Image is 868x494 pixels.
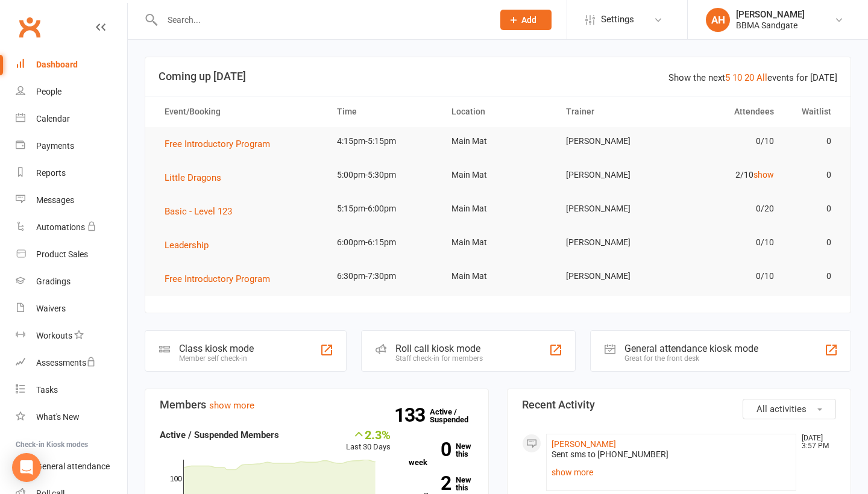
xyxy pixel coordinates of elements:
[441,228,555,257] td: Main Mat
[521,15,536,25] span: Add
[36,331,72,340] div: Workouts
[36,358,96,367] div: Assessments
[395,354,483,363] div: Staff check-in for members
[326,228,441,257] td: 6:00pm-6:15pm
[522,399,836,411] h3: Recent Activity
[409,442,474,466] a: 0New this week
[552,464,791,481] a: show more
[346,428,391,441] div: 2.3%
[16,241,127,268] a: Product Sales
[160,430,279,440] strong: Active / Suspended Members
[16,453,127,480] a: General attendance kiosk mode
[16,322,127,349] a: Workouts
[36,114,70,123] div: Calendar
[555,96,670,127] th: Trainer
[555,195,670,223] td: [PERSON_NAME]
[326,96,441,127] th: Time
[16,404,127,431] a: What's New
[154,96,326,127] th: Event/Booking
[36,385,58,395] div: Tasks
[165,137,278,151] button: Free Introductory Program
[395,343,483,354] div: Roll call kiosk mode
[785,228,842,257] td: 0
[16,187,127,214] a: Messages
[785,161,842,189] td: 0
[326,195,441,223] td: 5:15pm-6:00pm
[326,262,441,290] td: 6:30pm-7:30pm
[16,377,127,404] a: Tasks
[753,170,774,180] a: show
[165,240,209,251] span: Leadership
[785,96,842,127] th: Waitlist
[670,96,784,127] th: Attendees
[165,238,217,252] button: Leadership
[36,168,66,178] div: Reports
[16,160,127,187] a: Reports
[36,412,80,422] div: What's New
[346,428,391,454] div: Last 30 Days
[756,404,807,414] span: All activities
[785,262,842,290] td: 0
[555,127,670,155] td: [PERSON_NAME]
[160,399,474,411] h3: Members
[725,72,730,83] a: 5
[706,8,730,32] div: AH
[736,20,805,31] div: BBMA Sandgate
[555,262,670,290] td: [PERSON_NAME]
[670,228,784,257] td: 0/10
[14,12,45,42] a: Clubworx
[36,461,110,471] div: General attendance
[670,195,784,223] td: 0/20
[36,277,71,286] div: Gradings
[16,268,127,295] a: Gradings
[209,400,254,411] a: show more
[326,127,441,155] td: 4:15pm-5:15pm
[744,72,754,83] a: 20
[36,87,61,96] div: People
[736,9,805,20] div: [PERSON_NAME]
[159,70,837,83] h3: Coming up [DATE]
[668,70,837,85] div: Show the next events for [DATE]
[785,127,842,155] td: 0
[12,453,41,482] div: Open Intercom Messenger
[441,161,555,189] td: Main Mat
[165,206,232,217] span: Basic - Level 123
[441,127,555,155] td: Main Mat
[16,214,127,241] a: Automations
[179,343,254,354] div: Class kiosk mode
[16,78,127,105] a: People
[785,195,842,223] td: 0
[36,249,88,259] div: Product Sales
[796,434,835,450] time: [DATE] 3:57 PM
[159,11,485,28] input: Search...
[624,354,758,363] div: Great for the front desk
[36,60,78,69] div: Dashboard
[409,474,451,492] strong: 2
[165,139,270,149] span: Free Introductory Program
[179,354,254,363] div: Member self check-in
[555,228,670,257] td: [PERSON_NAME]
[165,204,241,219] button: Basic - Level 123
[16,295,127,322] a: Waivers
[16,51,127,78] a: Dashboard
[165,274,270,284] span: Free Introductory Program
[165,172,221,183] span: Little Dragons
[555,161,670,189] td: [PERSON_NAME]
[394,406,430,424] strong: 133
[36,141,74,151] div: Payments
[756,72,767,83] a: All
[552,449,668,459] span: Sent sms to [PHONE_NUMBER]
[16,133,127,160] a: Payments
[743,399,836,419] button: All activities
[16,349,127,377] a: Assessments
[670,161,784,189] td: 2/10
[500,10,552,30] button: Add
[326,161,441,189] td: 5:00pm-5:30pm
[165,170,230,185] button: Little Dragons
[552,439,616,449] a: [PERSON_NAME]
[36,222,85,232] div: Automations
[732,72,742,83] a: 10
[670,262,784,290] td: 0/10
[409,440,451,458] strong: 0
[670,127,784,155] td: 0/10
